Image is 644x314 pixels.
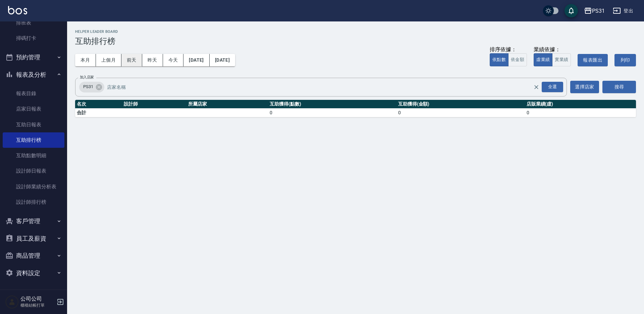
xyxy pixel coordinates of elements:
[75,54,96,66] button: 本月
[3,49,64,66] button: 預約管理
[525,100,636,109] th: 店販業績(虛)
[75,29,636,34] h2: Helper Leader Board
[3,212,64,230] button: 客戶管理
[3,163,64,179] a: 設計師日報表
[183,54,209,66] button: [DATE]
[3,179,64,194] a: 設計師業績分析表
[96,54,121,66] button: 上個月
[20,302,55,308] p: 櫃檯結帳打單
[540,80,565,93] button: Open
[542,82,563,92] div: 全選
[75,100,636,117] table: a dense table
[534,46,571,53] div: 業績依據：
[534,53,552,66] button: 虛業績
[592,7,605,15] div: PS31
[610,5,636,17] button: 登出
[186,100,268,109] th: 所屬店家
[396,108,525,117] td: 0
[552,53,571,66] button: 實業績
[396,100,525,109] th: 互助獲得(金額)
[3,66,64,83] button: 報表及分析
[3,264,64,282] button: 資料設定
[490,53,508,66] button: 依點數
[75,108,122,117] td: 合計
[8,6,27,14] img: Logo
[5,295,19,309] img: Person
[142,54,163,66] button: 昨天
[3,132,64,148] a: 互助排行榜
[3,86,64,101] a: 報表目錄
[20,296,55,302] h5: 公司公司
[525,108,636,117] td: 0
[565,4,578,17] button: save
[3,15,64,30] a: 排班表
[3,101,64,117] a: 店家日報表
[3,194,64,210] a: 設計師排行榜
[3,117,64,132] a: 互助日報表
[602,81,636,93] button: 搜尋
[268,100,396,109] th: 互助獲得(點數)
[80,75,94,80] label: 加入店家
[3,230,64,247] button: 員工及薪資
[79,83,97,90] span: PS31
[578,54,608,66] button: 報表匯出
[105,81,545,93] input: 店家名稱
[581,4,607,18] button: PS31
[75,100,122,109] th: 名次
[121,54,142,66] button: 前天
[122,100,186,109] th: 設計師
[268,108,396,117] td: 0
[508,53,527,66] button: 依金額
[614,54,636,66] button: 列印
[3,247,64,264] button: 商品管理
[3,148,64,163] a: 互助點數明細
[3,30,64,46] a: 掃碼打卡
[79,82,104,92] div: PS31
[210,54,235,66] button: [DATE]
[532,82,541,92] button: Clear
[75,37,636,46] h3: 互助排行榜
[570,81,599,93] button: 選擇店家
[490,46,527,53] div: 排序依據：
[163,54,184,66] button: 今天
